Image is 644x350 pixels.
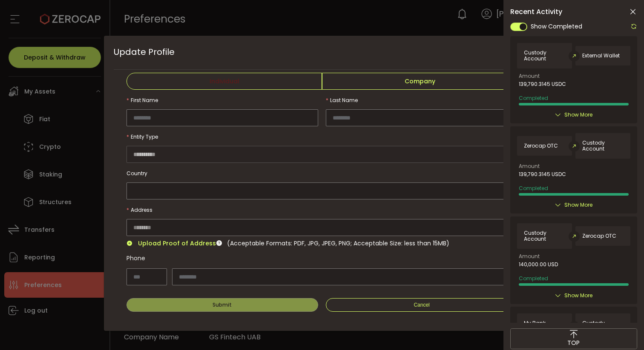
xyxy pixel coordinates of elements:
[414,302,429,308] span: Cancel
[126,250,517,267] div: Phone
[138,239,216,248] span: Upload Proof of Address
[326,298,517,312] button: Cancel
[104,36,540,330] div: Update Profile
[126,240,216,246] button: Upload Proof of Address
[126,298,318,312] button: Submit
[126,73,322,90] span: Individual
[227,238,449,248] div: (Acceptable Formats: PDF, JPG, JPEG, PNG; Acceptable Size: less than 15MB)
[322,73,517,90] span: Company
[213,301,232,308] span: Submit
[114,46,175,58] span: Update Profile
[453,14,644,350] iframe: Chat Widget
[510,9,562,15] span: Recent Activity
